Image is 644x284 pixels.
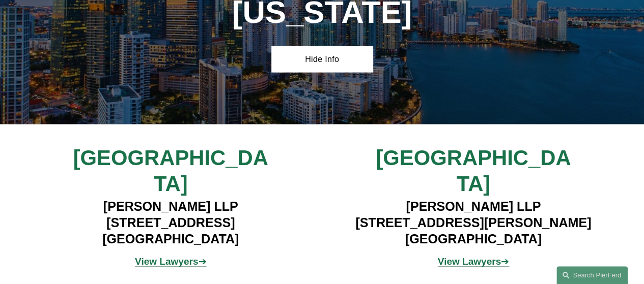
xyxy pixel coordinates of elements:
[438,256,509,267] a: View Lawyers➔
[438,256,509,267] span: ➔
[135,256,198,267] strong: View Lawyers
[347,199,599,247] h4: [PERSON_NAME] LLP [STREET_ADDRESS][PERSON_NAME] [GEOGRAPHIC_DATA]
[135,256,206,267] span: ➔
[135,256,206,267] a: View Lawyers➔
[73,146,268,196] span: [GEOGRAPHIC_DATA]
[556,266,628,284] a: Search this site
[44,199,296,247] h4: [PERSON_NAME] LLP [STREET_ADDRESS] [GEOGRAPHIC_DATA]
[271,46,372,72] a: Hide Info
[376,146,571,196] span: [GEOGRAPHIC_DATA]
[438,256,501,267] strong: View Lawyers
